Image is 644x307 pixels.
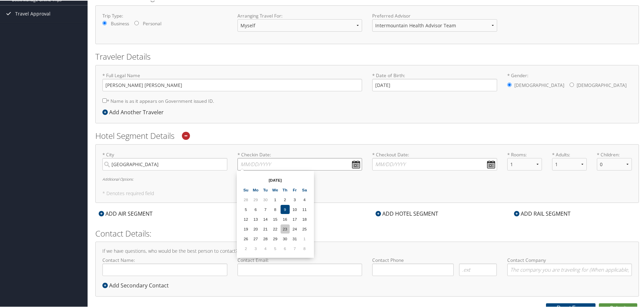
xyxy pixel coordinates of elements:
[241,204,251,213] td: 5
[143,20,161,26] label: Personal
[102,190,632,195] h5: * Denotes required field
[552,151,587,157] label: * Adults:
[261,234,270,243] td: 28
[372,151,497,170] label: * Checkout Date:
[300,185,309,194] th: Sa
[290,243,299,252] td: 7
[372,78,497,91] input: * Date of Birth:
[261,243,270,252] td: 4
[372,12,497,19] label: Preferred Advisor
[300,234,309,243] td: 1
[102,108,167,116] div: Add Another Traveler
[251,204,260,213] td: 6
[102,177,632,180] h6: Additional Options:
[570,82,574,86] input: * Gender:[DEMOGRAPHIC_DATA][DEMOGRAPHIC_DATA]
[102,281,172,289] div: Add Secondary Contact
[237,157,362,170] input: * Checkin Date:
[241,234,251,243] td: 26
[281,224,290,233] td: 23
[102,263,227,275] input: Contact Name:
[271,214,280,223] td: 15
[271,204,280,213] td: 8
[271,243,280,252] td: 5
[271,185,280,194] th: We
[507,256,632,275] label: Contact Company
[507,263,632,275] input: Contact Company
[507,151,542,157] label: * Rooms:
[511,209,574,217] div: ADD RAIL SEGMENT
[261,214,270,223] td: 14
[261,204,270,213] td: 7
[281,243,290,252] td: 6
[372,256,497,263] label: Contact Phone
[102,12,227,19] label: Trip Type:
[251,234,260,243] td: 27
[597,151,632,157] label: * Children:
[251,224,260,233] td: 20
[95,227,639,239] h2: Contact Details:
[241,243,251,252] td: 2
[300,204,309,213] td: 11
[459,263,497,275] input: .ext
[281,185,290,194] th: Th
[261,194,270,204] td: 30
[372,157,497,170] input: * Checkout Date:
[281,234,290,243] td: 30
[261,185,270,194] th: Tu
[95,50,639,62] h2: Traveler Details
[251,214,260,223] td: 13
[290,204,299,213] td: 10
[102,71,362,91] label: * Full Legal Name
[271,234,280,243] td: 29
[507,82,512,86] input: * Gender:[DEMOGRAPHIC_DATA][DEMOGRAPHIC_DATA]
[102,78,362,91] input: * Full Legal Name
[102,94,214,106] label: * Name is as it appears on Government issued ID.
[300,214,309,223] td: 18
[111,20,129,26] label: Business
[290,194,299,204] td: 3
[271,194,280,204] td: 1
[241,194,251,204] td: 28
[300,243,309,252] td: 8
[300,194,309,204] td: 4
[281,214,290,223] td: 16
[372,209,442,217] div: ADD HOTEL SEGMENT
[290,224,299,233] td: 24
[251,185,260,194] th: Mo
[290,214,299,223] td: 17
[102,248,632,253] h4: If we have questions, who would be the best person to contact?
[102,151,227,170] label: * City
[251,243,260,252] td: 3
[290,185,299,194] th: Fr
[237,12,362,19] label: Arranging Travel For:
[507,71,632,92] label: * Gender:
[241,224,251,233] td: 19
[300,224,309,233] td: 25
[241,185,251,194] th: Su
[251,175,299,184] th: [DATE]
[251,194,260,204] td: 29
[372,71,497,91] label: * Date of Birth:
[237,263,362,275] input: Contact Email:
[241,214,251,223] td: 12
[237,256,362,275] label: Contact Email:
[95,129,639,141] h2: Hotel Segment Details
[95,209,156,217] div: ADD AIR SEGMENT
[271,224,280,233] td: 22
[290,234,299,243] td: 31
[514,78,564,91] label: [DEMOGRAPHIC_DATA]
[577,78,626,91] label: [DEMOGRAPHIC_DATA]
[281,204,290,213] td: 9
[15,5,51,22] span: Travel Approval
[102,98,107,102] input: * Name is as it appears on Government issued ID.
[237,151,362,170] label: * Checkin Date:
[102,256,227,275] label: Contact Name:
[261,224,270,233] td: 21
[281,194,290,204] td: 2
[234,209,296,217] div: ADD CAR SEGMENT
